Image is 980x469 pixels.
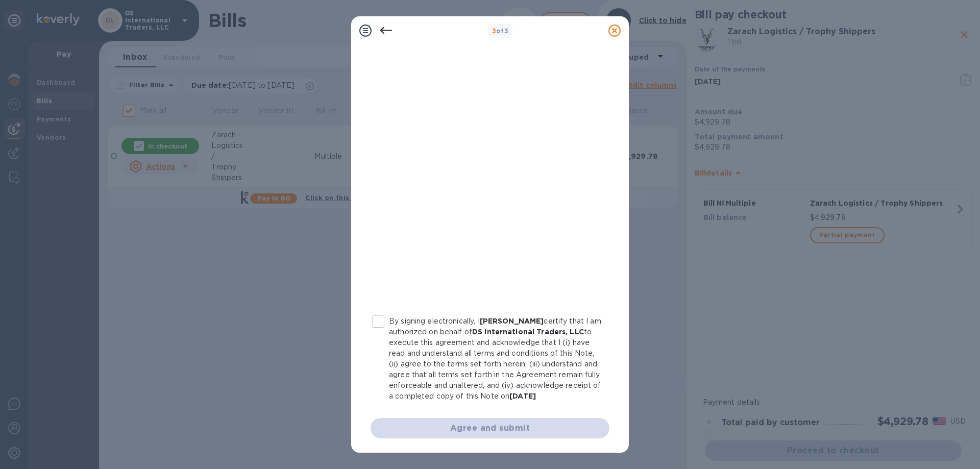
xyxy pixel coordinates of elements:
[492,27,496,35] span: 3
[509,392,536,400] b: [DATE]
[480,317,544,325] b: [PERSON_NAME]
[389,316,601,402] p: By signing electronically, I certify that I am authorized on behalf of to execute this agreement ...
[472,328,584,336] b: DS International Traders, LLC
[492,27,509,35] b: of 3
